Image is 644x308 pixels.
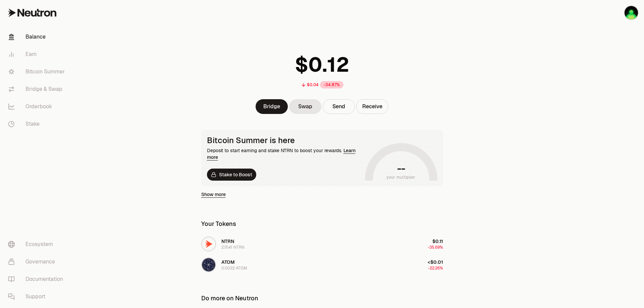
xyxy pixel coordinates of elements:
span: ATOM [221,259,235,265]
div: -34.87% [320,81,343,88]
div: $0.04 [307,82,319,87]
div: 2.1541 NTRN [221,245,245,250]
a: Support [3,288,72,305]
a: Earn [3,46,72,63]
button: NTRN LogoNTRN2.1541 NTRN$0.11-35.69% [197,234,447,254]
span: NTRN [221,238,234,244]
a: Show more [201,191,226,198]
img: ATOM Logo [202,258,215,271]
span: your multiplier [386,174,416,181]
span: $0.11 [432,238,443,244]
a: Swap [289,99,321,114]
a: Ecosystem [3,236,72,253]
button: Send [323,99,355,114]
div: 0.0022 ATOM [221,265,247,271]
a: Bridge [256,99,288,114]
a: Documentation [3,270,72,288]
h1: -- [397,163,405,174]
div: Do more on Neutron [201,294,258,303]
div: Your Tokens [201,219,236,229]
a: Bridge & Swap [3,80,72,98]
img: NTRN Logo [202,237,215,251]
button: ATOM LogoATOM0.0022 ATOM<$0.01-22.26% [197,255,447,275]
a: Orderbook [3,98,72,115]
a: Balance [3,28,72,46]
a: Stake [3,115,72,133]
button: Receive [356,99,388,114]
a: Bitcoin Summer [3,63,72,80]
div: Bitcoin Summer is here [207,136,362,145]
span: -35.69% [428,245,443,250]
a: Stake to Boost [207,169,256,181]
div: Deposit to start earning and stake NTRN to boost your rewards. [207,147,362,161]
img: Cosmos Fund [625,6,638,19]
span: <$0.01 [428,259,443,265]
span: -22.26% [428,265,443,271]
a: Governance [3,253,72,270]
